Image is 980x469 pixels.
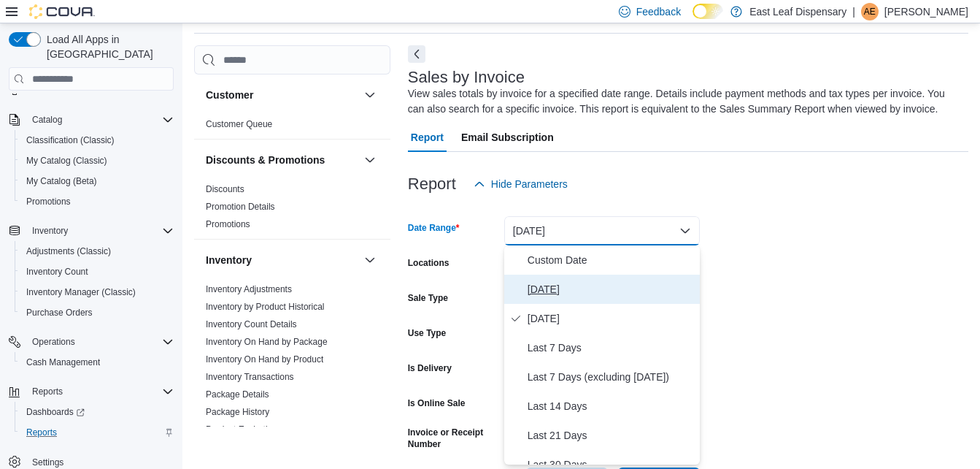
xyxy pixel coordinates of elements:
[206,424,282,435] span: Product Expirations
[32,114,62,126] span: Catalog
[26,222,74,240] button: Inventory
[41,32,174,61] span: Load All Apps in [GEOGRAPHIC_DATA]
[32,457,63,468] span: Settings
[864,3,876,20] span: AE
[26,383,174,400] span: Reports
[26,333,81,351] button: Operations
[504,216,700,245] button: [DATE]
[206,183,244,195] span: Discounts
[528,397,694,415] span: Last 14 Days
[408,175,456,193] h3: Report
[206,407,269,417] a: Package History
[26,134,115,146] span: Classification (Classic)
[692,4,723,19] input: Dark Mode
[206,424,282,435] a: Product Expirations
[206,118,272,130] span: Customer Queue
[20,424,63,441] a: Reports
[206,354,323,365] span: Inventory On Hand by Product
[15,130,180,150] button: Classification (Classic)
[206,88,253,102] h3: Customer
[408,292,448,304] label: Sale Type
[206,253,252,267] h3: Inventory
[26,111,68,129] button: Catalog
[26,427,57,438] span: Reports
[20,243,117,260] a: Adjustments (Classic)
[15,402,180,422] a: Dashboards
[504,245,700,465] div: Select listbox
[26,307,93,319] span: Purchase Orders
[26,245,111,257] span: Adjustments (Classic)
[206,284,292,294] a: Inventory Adjustments
[411,123,444,152] span: Report
[361,86,379,104] button: Customer
[408,69,525,86] h3: Sales by Invoice
[26,286,136,298] span: Inventory Manager (Classic)
[20,354,174,371] span: Cash Management
[20,152,113,169] a: My Catalog (Classic)
[15,241,180,262] button: Adjustments (Classic)
[32,386,63,397] span: Reports
[26,356,100,368] span: Cash Management
[206,372,294,382] a: Inventory Transactions
[26,111,174,129] span: Catalog
[15,171,180,191] button: My Catalog (Beta)
[884,3,968,20] p: [PERSON_NAME]
[20,172,103,190] a: My Catalog (Beta)
[15,302,180,323] button: Purchase Orders
[749,3,846,20] p: East Leaf Dispensary
[528,427,694,444] span: Last 21 Days
[852,3,855,20] p: |
[206,153,358,167] button: Discounts & Promotions
[206,337,328,347] a: Inventory On Hand by Package
[468,169,574,199] button: Hide Parameters
[15,191,180,212] button: Promotions
[26,333,174,351] span: Operations
[408,327,446,339] label: Use Type
[206,302,325,312] a: Inventory by Product Historical
[20,193,77,210] a: Promotions
[20,403,90,421] a: Dashboards
[408,222,460,234] label: Date Range
[20,152,174,169] span: My Catalog (Classic)
[32,225,68,237] span: Inventory
[26,383,69,400] button: Reports
[20,403,174,421] span: Dashboards
[20,424,174,441] span: Reports
[3,381,180,402] button: Reports
[3,110,180,130] button: Catalog
[20,304,174,321] span: Purchase Orders
[528,310,694,327] span: [DATE]
[206,202,275,212] a: Promotion Details
[26,406,85,418] span: Dashboards
[206,283,292,295] span: Inventory Adjustments
[20,263,94,281] a: Inventory Count
[15,150,180,171] button: My Catalog (Classic)
[206,336,328,348] span: Inventory On Hand by Package
[206,406,269,418] span: Package History
[194,115,390,139] div: Customer
[15,262,180,282] button: Inventory Count
[20,243,174,260] span: Adjustments (Classic)
[206,389,269,400] a: Package Details
[20,283,174,301] span: Inventory Manager (Classic)
[20,283,142,301] a: Inventory Manager (Classic)
[206,184,244,194] a: Discounts
[20,263,174,281] span: Inventory Count
[26,196,71,207] span: Promotions
[20,193,174,210] span: Promotions
[20,131,120,149] a: Classification (Classic)
[528,281,694,298] span: [DATE]
[408,86,961,117] div: View sales totals by invoice for a specified date range. Details include payment methods and tax ...
[528,251,694,269] span: Custom Date
[408,45,425,63] button: Next
[20,172,174,190] span: My Catalog (Beta)
[408,397,466,409] label: Is Online Sale
[636,4,681,19] span: Feedback
[491,177,568,191] span: Hide Parameters
[15,422,180,443] button: Reports
[408,257,450,269] label: Locations
[3,332,180,352] button: Operations
[206,389,269,400] span: Package Details
[408,362,452,374] label: Is Delivery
